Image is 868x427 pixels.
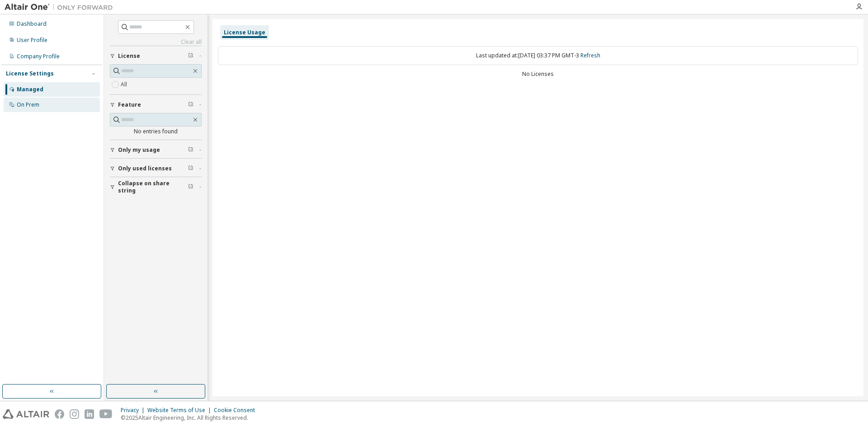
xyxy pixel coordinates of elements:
[188,101,193,108] span: Clear filter
[188,146,193,154] span: Clear filter
[118,146,160,154] span: Only my usage
[6,70,54,77] div: License Settings
[17,37,47,44] div: User Profile
[55,409,64,419] img: facebook.svg
[17,20,47,28] div: Dashboard
[218,70,858,78] div: No Licenses
[118,180,188,194] span: Collapse on share string
[110,177,202,197] button: Collapse on share string
[214,407,260,414] div: Cookie Consent
[147,407,214,414] div: Website Terms of Use
[110,95,202,115] button: Feature
[121,414,260,422] p: © 2025 Altair Engineering, Inc. All Rights Reserved.
[218,46,858,65] div: Last updated at: [DATE] 03:37 PM GMT-3
[188,183,193,191] span: Clear filter
[3,409,49,419] img: altair_logo.svg
[70,409,79,419] img: instagram.svg
[188,52,193,60] span: Clear filter
[17,53,60,60] div: Company Profile
[188,165,193,172] span: Clear filter
[110,46,202,66] button: License
[118,52,140,60] span: License
[110,128,202,135] div: No entries found
[118,101,141,108] span: Feature
[17,101,39,108] div: On Prem
[110,38,202,46] a: Clear all
[121,407,147,414] div: Privacy
[17,86,43,93] div: Managed
[118,165,172,172] span: Only used licenses
[110,159,202,178] button: Only used licenses
[99,409,113,419] img: youtube.svg
[121,79,129,90] label: All
[5,3,118,12] img: Altair One
[580,52,600,59] a: Refresh
[110,140,202,160] button: Only my usage
[85,409,94,419] img: linkedin.svg
[224,29,265,36] div: License Usage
